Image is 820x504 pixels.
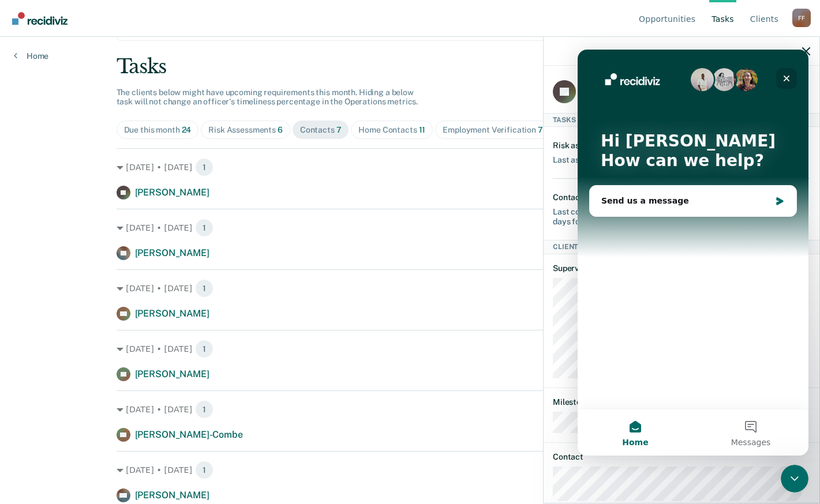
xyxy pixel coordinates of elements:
[544,240,819,254] div: Client Details
[117,158,704,176] div: [DATE] • [DATE]
[195,279,214,298] span: 1
[208,125,283,135] div: Risk Assessments
[544,113,819,127] div: Tasks
[135,308,209,319] span: [PERSON_NAME]
[117,461,704,479] div: [DATE] • [DATE]
[553,264,810,273] dt: Supervision
[553,151,712,165] div: Last assessed on [DATE]; Score: HIGH RISK
[792,9,811,27] div: F F
[419,125,426,134] span: 11
[12,12,68,25] img: Recidiviz
[578,50,808,456] iframe: Intercom live chat
[124,125,192,135] div: Due this month
[553,202,767,227] div: Last contact was on [DATE]; 1 contact needed every 15 days for current supervision level and case...
[336,125,342,134] span: 7
[195,400,214,419] span: 1
[117,400,704,419] div: [DATE] • [DATE]
[135,429,243,440] span: [PERSON_NAME]-Combe
[135,490,209,501] span: [PERSON_NAME]
[300,125,342,135] div: Contacts
[135,187,209,198] span: [PERSON_NAME]
[195,340,214,358] span: 1
[182,125,192,134] span: 24
[195,158,214,176] span: 1
[117,88,418,107] span: The clients below might have upcoming requirements this month. Hiding a below task will not chang...
[14,51,48,61] a: Home
[553,141,615,151] div: Risk assessment
[792,9,811,27] button: Profile dropdown button
[135,247,209,258] span: [PERSON_NAME]
[117,340,704,358] div: [DATE] • [DATE]
[195,461,214,479] span: 1
[117,279,704,298] div: [DATE] • [DATE]
[358,125,425,135] div: Home Contacts
[781,465,808,492] iframe: Intercom live chat
[135,368,209,379] span: [PERSON_NAME]
[553,397,810,407] dt: Milestones
[117,55,704,78] div: Tasks
[278,125,283,134] span: 6
[538,125,543,134] span: 7
[117,219,704,237] div: [DATE] • [DATE]
[553,193,583,202] div: Contact
[195,219,214,237] span: 1
[443,125,543,135] div: Employment Verification
[553,452,810,462] dt: Contact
